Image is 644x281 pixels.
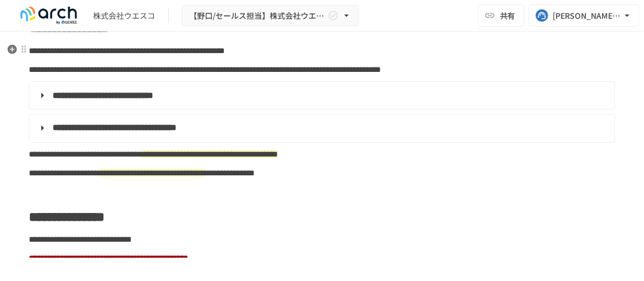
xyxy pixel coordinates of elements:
img: logo-default@2x-9cf2c760.svg [13,7,84,24]
button: [PERSON_NAME][EMAIL_ADDRESS][DOMAIN_NAME] [529,4,640,27]
div: [PERSON_NAME][EMAIL_ADDRESS][DOMAIN_NAME] [553,9,622,23]
span: 共有 [500,9,516,22]
div: 株式会社ウエスコ [93,10,155,22]
button: 【野口/セールス担当】株式会社ウエスコ様_初期設定サポート [182,5,359,27]
button: 共有 [478,4,524,27]
span: 【野口/セールス担当】株式会社ウエスコ様_初期設定サポート [189,9,326,23]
